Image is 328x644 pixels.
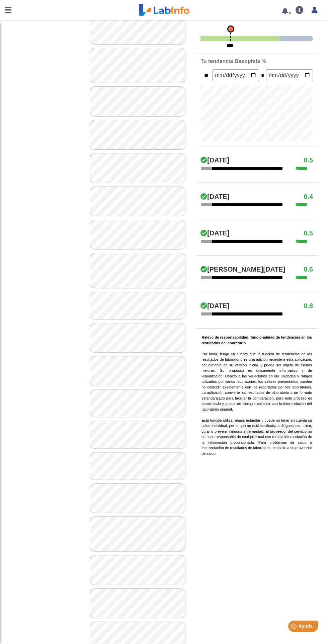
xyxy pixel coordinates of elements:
h4: 0.8 [304,302,313,310]
b: Tu tendencia Basophils % [200,58,266,64]
h4: 0.5 [304,229,313,237]
h4: [DATE] [200,302,229,310]
h4: 0.4 [304,193,313,201]
h4: [DATE] [200,156,229,164]
p: Por favor, tenga en cuenta que la función de tendencias de los resultados de laboratorio es una a... [201,335,312,456]
iframe: Help widget launcher [268,618,321,637]
h4: [DATE] [200,229,229,237]
h4: [DATE] [200,193,229,201]
input: mm/dd/yyyy [266,69,313,81]
h4: 0.6 [304,266,313,274]
b: Relevo de responsabilidad: funcionalidad de tendencias en los resultados de laboratorio [201,335,312,345]
h4: [PERSON_NAME][DATE] [200,266,285,274]
h4: 0.5 [304,156,313,164]
input: mm/dd/yyyy [212,69,259,81]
